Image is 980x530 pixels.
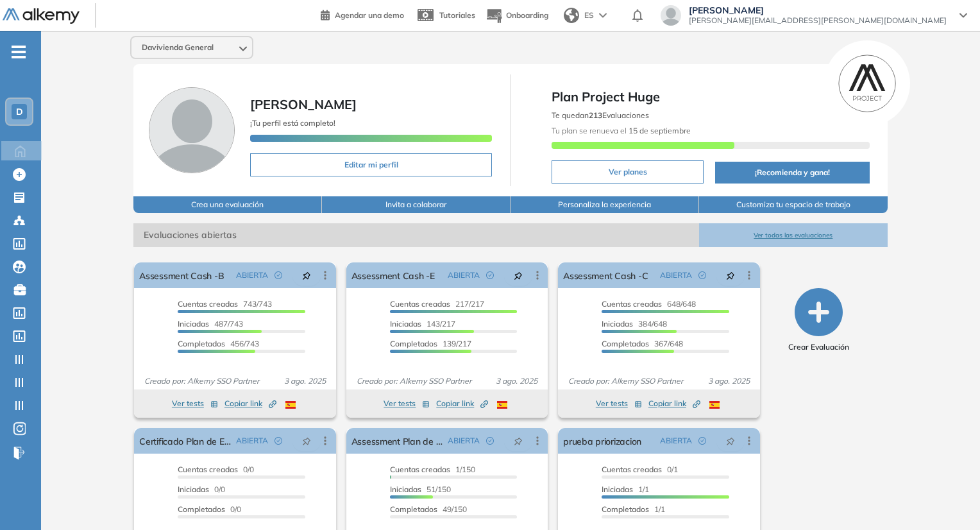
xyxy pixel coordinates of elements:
span: Tutoriales [439,10,475,20]
span: Completados [390,504,437,514]
span: Te quedan Evaluaciones [552,110,649,120]
span: pushpin [726,436,735,446]
span: 456/743 [178,339,259,348]
span: 367/648 [602,339,683,348]
span: ABIERTA [236,435,268,447]
span: check-circle [275,271,282,279]
span: Tu plan se renueva el [552,126,691,135]
span: pushpin [302,270,311,280]
a: prueba priorizacion [563,428,641,454]
a: Assessment Plan de Evolución Profesional [351,428,443,454]
span: 0/0 [178,504,241,514]
span: Iniciadas [178,319,209,329]
span: 0/1 [602,465,678,474]
img: ESP [497,401,507,409]
a: Certificado Plan de Evolución Profesional [139,428,230,454]
span: Creado por: Alkemy SSO Partner [351,375,477,387]
span: [PERSON_NAME] [250,96,357,112]
span: 139/217 [390,339,471,348]
img: ESP [709,401,720,409]
img: Foto de perfil [149,87,235,173]
img: Logo [3,8,80,24]
button: Onboarding [486,2,548,30]
span: check-circle [698,271,706,279]
span: ABIERTA [236,269,268,281]
a: Assessment Cash -E [351,262,435,288]
span: Completados [602,339,649,348]
span: 143/217 [390,319,455,329]
span: ABIERTA [660,269,692,281]
button: Ver planes [552,160,704,184]
span: ABIERTA [448,435,480,447]
span: Evaluaciones abiertas [133,223,699,247]
button: pushpin [504,265,532,286]
span: check-circle [486,271,494,279]
button: pushpin [716,265,745,286]
b: 213 [589,110,602,120]
button: pushpin [716,431,745,451]
button: Copiar link [224,396,276,411]
span: Iniciadas [602,319,633,329]
span: 743/743 [178,299,272,309]
span: ABIERTA [660,435,692,447]
span: 1/150 [390,465,475,474]
span: Cuentas creadas [390,299,450,309]
span: 0/0 [178,465,254,474]
button: Ver tests [596,396,642,411]
span: Completados [390,339,437,348]
span: 3 ago. 2025 [491,375,543,387]
span: [PERSON_NAME][EMAIL_ADDRESS][PERSON_NAME][DOMAIN_NAME] [689,15,947,26]
span: Cuentas creadas [602,465,662,474]
span: Onboarding [506,10,548,20]
span: Iniciadas [178,484,209,494]
span: Plan Project Huge [552,87,869,107]
button: Crear Evaluación [788,288,849,353]
button: Ver todas las evaluaciones [699,223,888,247]
span: Creado por: Alkemy SSO Partner [563,375,688,387]
span: Completados [178,339,225,348]
span: Crear Evaluación [788,341,849,353]
span: 487/743 [178,319,243,329]
span: Completados [602,504,649,514]
button: ¡Recomienda y gana! [715,162,869,184]
button: Crea una evaluación [133,196,322,213]
span: Cuentas creadas [178,299,238,309]
button: Personaliza la experiencia [511,196,699,213]
span: D [16,107,23,117]
a: Agendar una demo [321,6,404,22]
span: Iniciadas [602,484,633,494]
span: Cuentas creadas [390,465,450,474]
button: Customiza tu espacio de trabajo [699,196,888,213]
span: Cuentas creadas [178,465,238,474]
span: 648/648 [602,299,696,309]
span: Cuentas creadas [602,299,662,309]
b: 15 de septiembre [627,126,691,135]
span: pushpin [514,270,523,280]
span: check-circle [698,437,706,445]
button: Invita a colaborar [322,196,511,213]
span: ES [584,10,594,21]
span: Completados [178,504,225,514]
button: pushpin [292,265,321,286]
button: Editar mi perfil [250,153,492,176]
span: Agendar una demo [335,10,404,20]
img: ESP [285,401,296,409]
span: check-circle [275,437,282,445]
button: pushpin [504,431,532,451]
span: 49/150 [390,504,467,514]
span: ABIERTA [448,269,480,281]
span: Iniciadas [390,319,421,329]
span: Davivienda General [142,42,214,53]
span: Copiar link [224,398,276,409]
span: 3 ago. 2025 [279,375,331,387]
a: Assessment Cash -C [563,262,648,288]
span: pushpin [514,436,523,446]
img: world [564,8,579,23]
span: pushpin [726,270,735,280]
button: Ver tests [172,396,218,411]
i: - [12,51,26,53]
span: [PERSON_NAME] [689,5,947,15]
span: 1/1 [602,484,649,494]
a: Assessment Cash -B [139,262,224,288]
span: Copiar link [436,398,488,409]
